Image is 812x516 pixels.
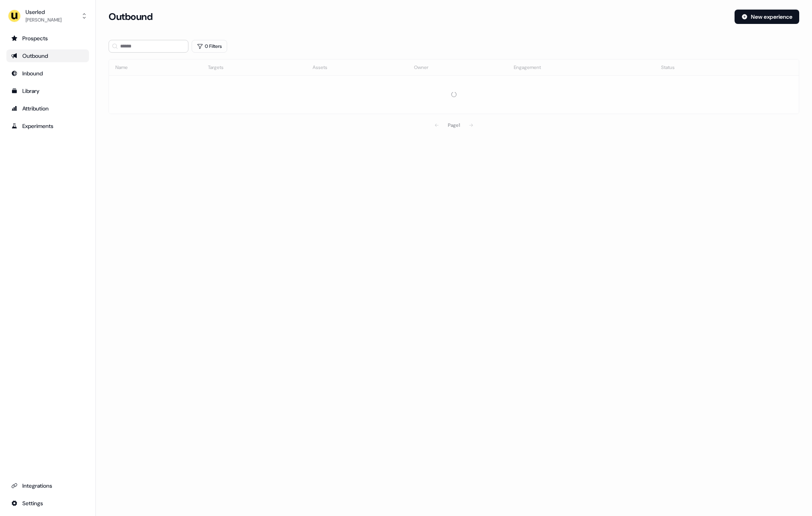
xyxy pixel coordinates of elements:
div: Prospects [11,34,84,42]
h3: Outbound [109,11,152,23]
div: Library [11,87,84,95]
button: Userled[PERSON_NAME] [6,6,89,26]
a: Go to prospects [6,32,89,45]
div: Outbound [11,52,84,60]
a: Go to attribution [6,102,89,115]
a: Go to integrations [6,479,89,492]
div: Settings [11,499,84,507]
div: [PERSON_NAME] [26,16,61,24]
div: Attribution [11,104,84,112]
a: Go to integrations [6,497,89,510]
button: 0 Filters [192,40,227,53]
div: Integrations [11,482,84,490]
div: Experiments [11,122,84,130]
div: Inbound [11,69,84,77]
a: Go to Inbound [6,67,89,80]
a: Go to experiments [6,120,89,132]
div: Userled [26,8,61,16]
a: Go to outbound experience [6,49,89,62]
a: Go to templates [6,85,89,97]
button: New experience [735,10,799,24]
